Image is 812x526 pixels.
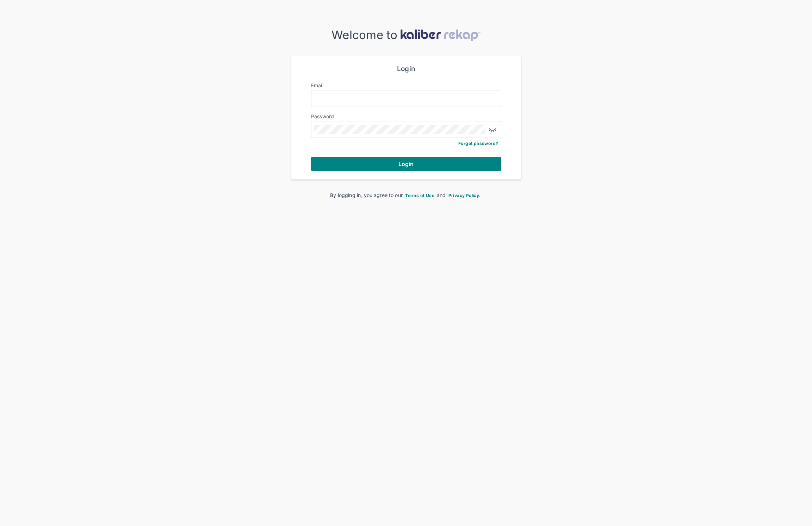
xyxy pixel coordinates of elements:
[458,141,498,146] a: Forgot password?
[311,82,323,88] label: Email
[400,29,481,41] img: kaliber-logo
[447,192,482,198] a: Privacy Policy.
[311,65,501,73] div: Login
[311,157,501,171] button: Login
[405,193,434,198] span: Terms of Use
[311,113,334,119] label: Password
[488,125,497,134] img: eye-closed.fa43b6e4.svg
[303,191,510,199] div: By logging in, you agree to our and
[448,193,481,198] span: Privacy Policy.
[404,192,435,198] a: Terms of Use
[398,160,414,167] span: Login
